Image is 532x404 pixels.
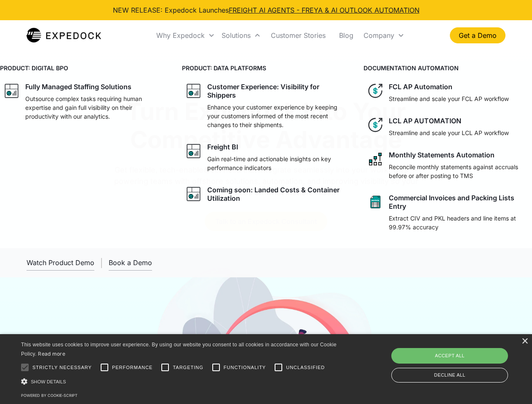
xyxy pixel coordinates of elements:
[21,377,340,386] div: Show details
[389,94,509,103] p: Streamline and scale your FCL AP workflow
[38,351,65,357] a: Read more
[207,103,347,129] p: Enhance your customer experience by keeping your customers informed of the most recent changes to...
[109,258,152,267] div: Book a Demo
[207,143,238,151] div: Freight BI
[286,364,325,371] span: Unclassified
[27,27,101,44] img: Expedock Logo
[389,162,529,180] p: Reconcile monthly statements against accruals before or after posting to TMS
[364,31,394,40] div: Company
[367,117,384,133] img: dollar icon
[389,151,495,159] div: Monthly Statements Automation
[364,64,532,72] h4: DOCUMENTATION AUTOMATION
[332,21,360,50] a: Blog
[3,82,20,99] img: graph icon
[392,313,532,404] iframe: Chat Widget
[182,64,350,72] h4: PRODUCT: DATA PLATFORMS
[173,364,203,371] span: Targeting
[25,94,165,121] p: Outsource complex tasks requiring human expertise and gain full visibility on their productivity ...
[21,342,337,357] span: This website uses cookies to improve user experience. By using our website you consent to all coo...
[27,255,94,271] a: open lightbox
[185,186,202,202] img: graph icon
[25,82,131,91] div: Fully Managed Staffing Solutions
[32,364,92,371] span: Strictly necessary
[364,190,532,235] a: sheet iconCommercial Invoices and Packing Lists EntryExtract CIV and PKL headers and line items a...
[153,21,218,50] div: Why Expedock
[222,31,251,40] div: Solutions
[224,364,266,371] span: Functionality
[185,82,202,99] img: graph icon
[207,186,347,202] div: Coming soon: Landed Costs & Container Utilization
[207,154,347,172] p: Gain real-time and actionable insights on key performance indicators
[389,82,452,91] div: FCL AP Automation
[364,113,532,141] a: dollar iconLCL AP AUTOMATIONStreamline and scale your LCL AP workflow
[367,82,384,99] img: dollar icon
[389,128,509,137] p: Streamline and scale your LCL AP workflow
[360,21,408,50] div: Company
[185,143,202,159] img: graph icon
[364,147,532,183] a: network like iconMonthly Statements AutomationReconcile monthly statements against accruals befor...
[112,364,153,371] span: Performance
[218,21,264,50] div: Solutions
[27,258,94,267] div: Watch Product Demo
[31,379,66,384] span: Show details
[27,27,101,44] a: home
[21,393,78,398] a: Powered by cookie-script
[264,21,332,50] a: Customer Stories
[182,139,350,175] a: graph iconFreight BIGain real-time and actionable insights on key performance indicators
[389,194,529,210] div: Commercial Invoices and Packing Lists Entry
[229,6,420,14] a: FREIGHT AI AGENTS - FREYA & AI OUTLOOK AUTOMATION
[182,79,350,133] a: graph iconCustomer Experience: Visibility for ShippersEnhance your customer experience by keeping...
[450,27,505,43] a: Get a Demo
[207,82,347,99] div: Customer Experience: Visibility for Shippers
[367,194,384,210] img: sheet icon
[182,182,350,206] a: graph iconComing soon: Landed Costs & Container Utilization
[109,255,152,271] a: Book a Demo
[113,5,420,15] div: NEW RELEASE: Expedock Launches
[364,79,532,106] a: dollar iconFCL AP AutomationStreamline and scale your FCL AP workflow
[389,214,529,231] p: Extract CIV and PKL headers and line items at 99.97% accuracy
[156,31,205,40] div: Why Expedock
[367,151,384,167] img: network like icon
[389,117,461,125] div: LCL AP AUTOMATION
